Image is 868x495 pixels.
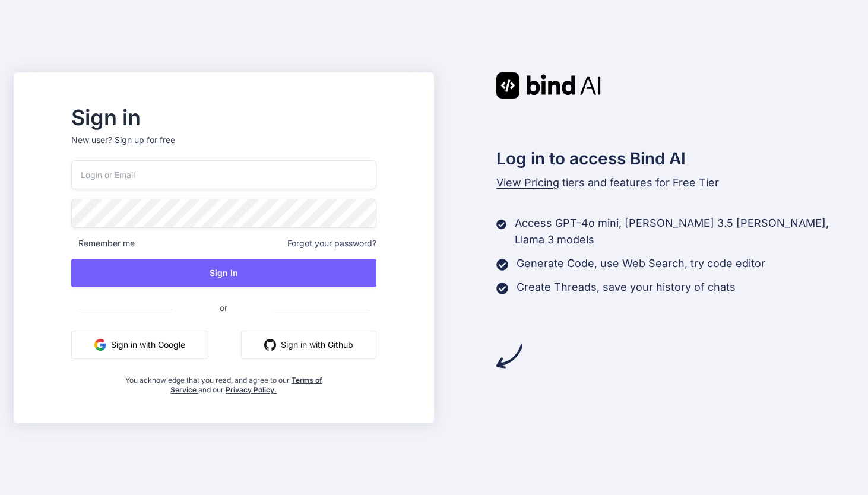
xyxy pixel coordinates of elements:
[71,160,376,189] input: Login or Email
[496,174,855,191] p: tiers and features for Free Tier
[515,215,854,248] p: Access GPT-4o mini, [PERSON_NAME] 3.5 [PERSON_NAME], Llama 3 models
[71,134,376,160] p: New user?
[172,293,275,322] span: or
[264,339,276,351] img: github
[122,369,325,395] div: You acknowledge that you read, and agree to our and our
[496,343,522,369] img: arrow
[287,237,376,249] span: Forgot your password?
[517,255,765,272] p: Generate Code, use Web Search, try code editor
[115,134,175,146] div: Sign up for free
[226,385,277,394] a: Privacy Policy.
[517,279,736,296] p: Create Threads, save your history of chats
[496,176,559,189] span: View Pricing
[496,72,601,99] img: Bind AI logo
[170,376,322,394] a: Terms of Service
[71,237,135,249] span: Remember me
[496,146,855,171] h2: Log in to access Bind AI
[71,108,376,127] h2: Sign in
[71,259,376,287] button: Sign In
[241,331,376,359] button: Sign in with Github
[71,331,208,359] button: Sign in with Google
[94,339,106,351] img: google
